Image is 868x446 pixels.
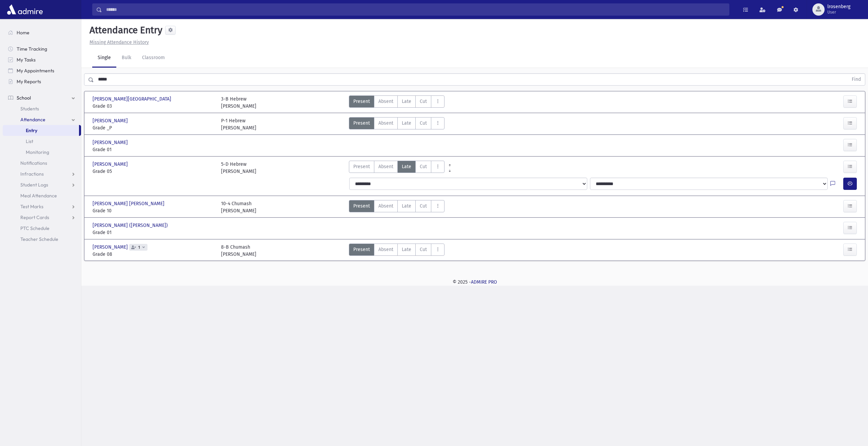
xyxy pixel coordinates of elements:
a: Bulk [116,49,137,68]
a: Single [92,49,116,68]
a: Student Logs [3,179,81,190]
div: 10-4 Chumash [PERSON_NAME] [221,200,256,214]
a: Entry [3,125,79,136]
span: Entry [26,127,37,133]
span: Cut [420,246,427,253]
span: Present [353,246,370,253]
a: Time Tracking [3,43,81,54]
span: Cut [420,98,427,105]
a: Test Marks [3,201,81,212]
span: Late [402,202,411,210]
span: Report Cards [20,214,49,220]
div: 8-B Chumash [PERSON_NAME] [221,244,256,258]
a: Classroom [137,49,170,68]
div: AttTypes [349,161,445,175]
span: [PERSON_NAME] ([PERSON_NAME]) [93,222,169,229]
div: AttTypes [349,244,445,258]
span: Meal Attendance [20,193,57,199]
a: My Appointments [3,65,81,76]
span: User [827,10,850,15]
div: 5-D Hebrew [PERSON_NAME] [221,161,256,175]
span: My Reports [17,78,41,85]
span: [PERSON_NAME] [93,117,129,124]
span: [PERSON_NAME] [PERSON_NAME] [93,200,166,207]
span: Late [402,163,411,170]
a: School [3,92,81,103]
u: Missing Attendance History [90,39,149,45]
img: AdmirePro [5,3,44,16]
span: Late [402,246,411,253]
a: Notifications [3,158,81,168]
button: Find [848,74,865,85]
span: Present [353,120,370,127]
span: Attendance [20,117,45,123]
span: Cut [420,202,427,210]
span: 1 [137,245,141,250]
span: Absent [378,246,393,253]
span: Time Tracking [17,46,47,52]
span: Monitoring [26,149,49,155]
span: [PERSON_NAME] [93,161,129,168]
a: Meal Attendance [3,190,81,201]
a: Teacher Schedule [3,234,81,245]
span: Late [402,120,411,127]
div: 3-B Hebrew [PERSON_NAME] [221,95,256,110]
a: Students [3,103,81,114]
span: [PERSON_NAME][GEOGRAPHIC_DATA] [93,95,173,103]
span: Cut [420,163,427,170]
span: [PERSON_NAME] [93,244,129,251]
span: Grade _P [93,124,214,131]
h5: Attendance Entry [87,24,162,36]
a: PTC Schedule [3,223,81,234]
span: Infractions [20,171,44,177]
span: Home [17,30,29,36]
span: Late [402,98,411,105]
span: Grade 03 [93,103,214,110]
span: [PERSON_NAME] [93,139,129,146]
span: Absent [378,98,393,105]
span: Absent [378,202,393,210]
div: © 2025 - [92,279,857,286]
span: Students [20,106,39,112]
span: Grade 05 [93,168,214,175]
span: Grade 08 [93,251,214,258]
span: Grade 01 [93,229,214,236]
span: Cut [420,120,427,127]
span: Present [353,163,370,170]
span: List [26,138,33,144]
span: My Tasks [17,57,36,63]
a: List [3,136,81,147]
span: PTC Schedule [20,225,50,231]
div: P-1 Hebrew [PERSON_NAME] [221,117,256,131]
div: AttTypes [349,117,445,131]
a: Home [3,27,81,38]
div: AttTypes [349,200,445,214]
span: Absent [378,163,393,170]
span: Student Logs [20,182,48,188]
a: ADMIRE PRO [471,279,497,285]
a: Infractions [3,168,81,179]
a: My Reports [3,76,81,87]
span: School [17,95,31,101]
a: Report Cards [3,212,81,223]
span: lrosenberg [827,4,850,10]
span: Test Marks [20,203,43,210]
span: Notifications [20,160,47,166]
span: Teacher Schedule [20,236,58,242]
a: Attendance [3,114,81,125]
a: Monitoring [3,147,81,158]
span: Absent [378,120,393,127]
span: Grade 01 [93,146,214,153]
div: AttTypes [349,95,445,110]
span: Present [353,202,370,210]
span: Present [353,98,370,105]
span: Grade 10 [93,207,214,214]
a: My Tasks [3,54,81,65]
span: My Appointments [17,68,54,74]
a: Missing Attendance History [87,39,149,45]
input: Search [102,3,729,16]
